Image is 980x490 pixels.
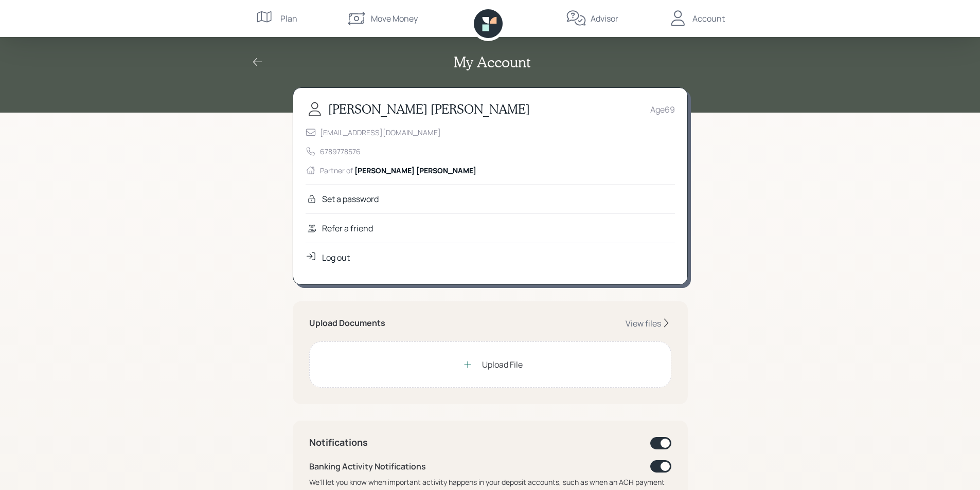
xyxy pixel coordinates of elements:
[650,103,675,116] div: Age 69
[322,251,350,264] div: Log out
[309,437,368,448] h4: Notifications
[320,165,476,176] div: Partner of
[309,460,426,473] div: Banking Activity Notifications
[482,358,523,371] div: Upload File
[320,146,361,157] div: 6789778576
[322,222,373,234] div: Refer a friend
[354,166,476,175] span: [PERSON_NAME] [PERSON_NAME]
[626,318,661,329] div: View files
[322,193,379,205] div: Set a password
[309,318,385,328] h5: Upload Documents
[692,12,725,25] div: Account
[591,12,618,25] div: Advisor
[328,102,530,117] h3: [PERSON_NAME] [PERSON_NAME]
[280,12,297,25] div: Plan
[454,53,530,71] h2: My Account
[320,127,441,138] div: [EMAIL_ADDRESS][DOMAIN_NAME]
[371,12,418,25] div: Move Money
